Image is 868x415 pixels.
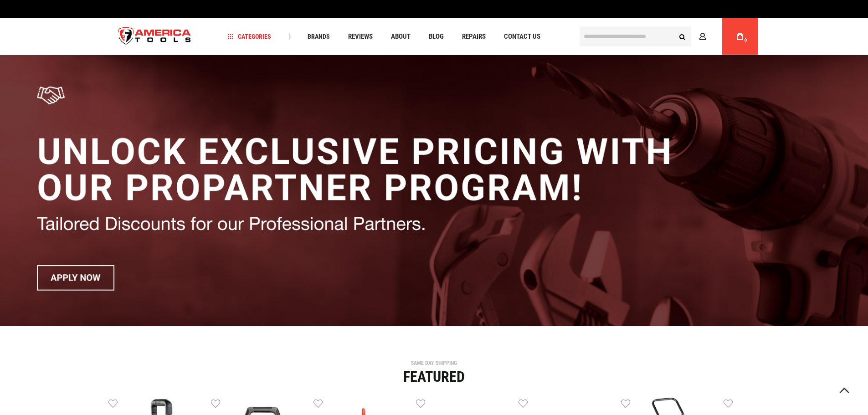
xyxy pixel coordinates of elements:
a: Contact Us [500,31,544,43]
a: Repairs [458,31,490,43]
a: Brands [303,31,334,43]
span: Repairs [462,33,486,40]
a: Blog [425,31,448,43]
a: Categories [223,31,275,43]
span: Reviews [348,33,373,40]
a: store logo [111,20,199,54]
span: About [391,33,411,40]
div: SAME DAY SHIPPING [108,360,760,366]
button: Search [674,28,691,45]
span: Categories [227,33,271,40]
a: Reviews [344,31,377,43]
img: America Tools [111,20,199,54]
span: Blog [429,33,444,40]
a: 0 [731,18,749,55]
a: About [387,31,415,43]
div: Featured [108,369,760,384]
span: Contact Us [504,33,540,40]
span: Brands [308,33,330,40]
span: 0 [745,38,747,43]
